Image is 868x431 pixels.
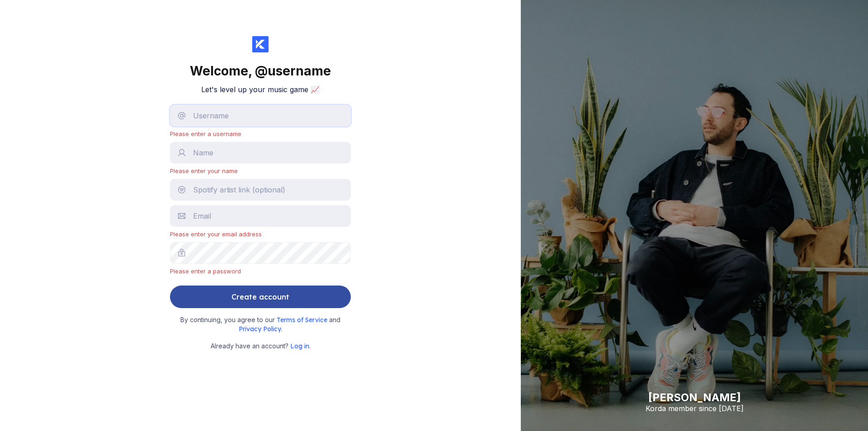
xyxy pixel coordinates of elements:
[201,85,320,94] h2: Let's level up your music game 📈
[170,205,351,227] input: Email
[290,342,309,350] a: Log in
[646,404,744,413] div: Korda member since [DATE]
[170,179,351,201] input: Spotify artist link (optional)
[170,142,351,164] input: Name
[170,105,351,126] input: Username
[170,167,351,174] div: Please enter your name
[231,288,289,306] div: Create account
[646,391,744,404] div: [PERSON_NAME]
[239,325,281,333] a: Privacy Policy
[170,130,351,137] div: Please enter a username
[170,267,351,275] div: Please enter a password
[175,315,346,334] small: By continuing, you agree to our and .
[170,230,351,238] div: Please enter your email address
[211,341,311,351] small: Already have an account? .
[268,63,331,79] span: username
[239,325,281,333] span: Privacy Policy
[277,316,329,323] a: Terms of Service
[170,286,351,308] button: Create account
[190,63,331,79] div: Welcome,
[255,63,268,79] span: @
